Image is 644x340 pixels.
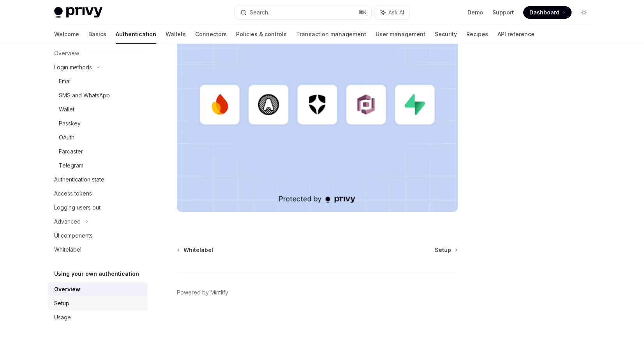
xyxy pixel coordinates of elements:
[523,6,572,19] a: Dashboard
[177,289,228,296] a: Powered by Mintlify
[48,102,148,116] a: Wallet
[54,269,139,278] h5: Using your own authentication
[498,25,535,44] a: API reference
[48,296,148,310] a: Setup
[235,5,371,19] button: Search...⌘K
[578,6,590,19] button: Toggle dark mode
[59,133,74,142] div: OAuth
[48,187,148,201] a: Access tokens
[48,243,148,257] a: Whitelabel
[435,246,451,254] span: Setup
[59,105,74,114] div: Wallet
[59,77,72,86] div: Email
[468,9,483,16] a: Demo
[59,161,83,170] div: Telegram
[54,25,79,44] a: Welcome
[178,246,213,254] a: Whitelabel
[48,229,148,243] a: UI components
[48,88,148,102] a: SMS and WhatsApp
[388,9,404,16] span: Ask AI
[492,9,514,16] a: Support
[54,285,80,294] div: Overview
[466,25,488,44] a: Recipes
[54,203,101,212] div: Logging users out
[195,25,227,44] a: Connectors
[48,116,148,130] a: Passkey
[236,25,287,44] a: Policies & controls
[54,217,81,226] div: Advanced
[59,91,110,100] div: SMS and WhatsApp
[116,25,156,44] a: Authentication
[59,147,83,156] div: Farcaster
[296,25,366,44] a: Transaction management
[376,25,425,44] a: User management
[54,189,92,198] div: Access tokens
[48,159,148,173] a: Telegram
[54,313,71,322] div: Usage
[375,5,409,19] button: Ask AI
[48,282,148,296] a: Overview
[54,231,93,240] div: UI components
[48,173,148,187] a: Authentication state
[88,25,106,44] a: Basics
[48,144,148,159] a: Farcaster
[59,119,81,128] div: Passkey
[250,8,272,17] div: Search...
[166,25,186,44] a: Wallets
[54,245,81,254] div: Whitelabel
[54,63,92,72] div: Login methods
[54,7,102,18] img: light logo
[48,310,148,324] a: Usage
[529,9,559,16] span: Dashboard
[435,25,457,44] a: Security
[48,130,148,144] a: OAuth
[358,9,367,16] span: ⌘ K
[48,74,148,88] a: Email
[54,175,104,184] div: Authentication state
[48,201,148,215] a: Logging users out
[183,246,213,254] span: Whitelabel
[54,299,69,308] div: Setup
[177,11,458,212] img: JWT-based auth splash
[435,246,457,254] a: Setup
